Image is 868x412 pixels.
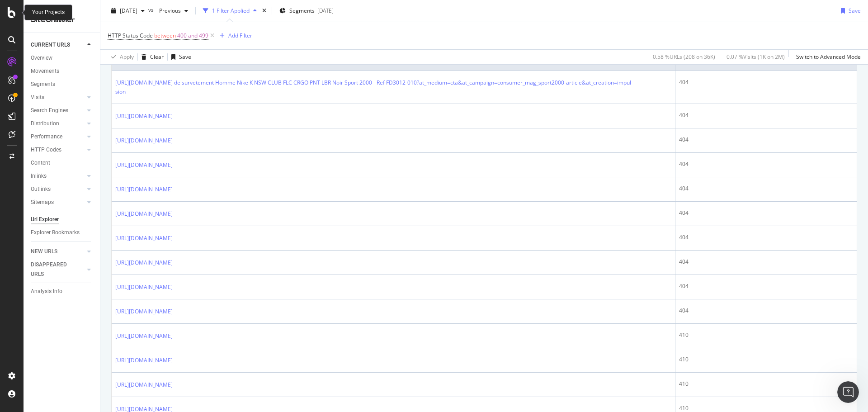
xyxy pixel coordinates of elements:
button: Apply [108,50,134,64]
div: Explorer Bookmarks [31,228,80,237]
a: NEW URLS [31,247,85,256]
div: Add Filter [228,32,252,39]
div: Distribution [31,119,59,128]
div: Analysis Info [31,287,62,296]
a: CURRENT URLS [31,40,85,50]
div: NEW URLS [31,247,57,256]
div: 410 [679,331,853,339]
button: [DATE] [108,4,148,18]
div: 404 [679,307,853,315]
div: 410 [679,380,853,388]
span: Previous [156,7,181,14]
a: Segments [31,80,94,89]
div: Overview [31,53,52,63]
div: Clear [150,53,164,61]
a: [URL][DOMAIN_NAME] [115,258,173,267]
div: 404 [679,185,853,193]
div: 1 Filter Applied [212,7,250,14]
div: Search Engines [31,106,68,115]
div: Switch to Advanced Mode [796,53,861,61]
div: Url Explorer [31,215,59,224]
button: Add Filter [216,30,252,41]
a: [URL][DOMAIN_NAME] de survetement Homme Nike K NSW CLUB FLC CRGO PNT LBR Noir Sport 2000 - Ref FD... [115,78,632,96]
span: between [154,32,176,39]
div: DISAPPEARED URLS [31,260,76,279]
div: times [260,6,268,15]
div: Your Projects [32,9,65,16]
div: 404 [679,233,853,242]
a: Explorer Bookmarks [31,228,94,237]
a: Search Engines [31,106,85,115]
a: [URL][DOMAIN_NAME] [115,331,173,341]
a: [URL][DOMAIN_NAME] [115,356,173,365]
a: Performance [31,132,85,142]
div: 404 [679,258,853,266]
button: Save [168,50,191,64]
div: CURRENT URLS [31,40,70,50]
span: 2025 Sep. 22nd [120,7,137,14]
div: [DATE] [317,7,334,14]
button: Save [837,4,861,18]
a: Visits [31,93,85,102]
div: 404 [679,160,853,168]
div: 410 [679,355,853,364]
button: Segments[DATE] [276,4,337,18]
div: 404 [679,111,853,119]
span: Segments [289,7,315,14]
button: 1 Filter Applied [199,4,260,18]
div: 0.58 % URLs ( 208 on 36K ) [653,53,715,61]
div: HTTP Codes [31,145,61,155]
div: 404 [679,136,853,144]
a: Inlinks [31,171,85,181]
div: 0.07 % Visits ( 1K on 2M ) [726,53,785,61]
a: [URL][DOMAIN_NAME] [115,234,173,243]
div: Performance [31,132,62,142]
span: HTTP Status Code [108,32,153,39]
a: HTTP Codes [31,145,85,155]
a: Sitemaps [31,198,85,207]
a: [URL][DOMAIN_NAME] [115,209,173,218]
div: Visits [31,93,44,102]
a: [URL][DOMAIN_NAME] [115,380,173,389]
div: Inlinks [31,171,47,181]
div: Segments [31,80,55,89]
div: 404 [679,282,853,290]
div: Apply [120,53,134,61]
a: Movements [31,66,94,76]
a: Distribution [31,119,85,128]
a: [URL][DOMAIN_NAME] [115,307,173,316]
a: [URL][DOMAIN_NAME] [115,112,173,121]
a: Overview [31,53,94,63]
button: Clear [138,50,164,64]
a: Outlinks [31,185,85,194]
div: Sitemaps [31,198,54,207]
div: Content [31,158,50,168]
button: Switch to Advanced Mode [793,50,861,64]
a: Url Explorer [31,215,94,224]
a: DISAPPEARED URLS [31,260,85,279]
a: [URL][DOMAIN_NAME] [115,185,173,194]
a: [URL][DOMAIN_NAME] [115,283,173,292]
a: [URL][DOMAIN_NAME] [115,136,173,145]
a: Analysis Info [31,287,94,296]
div: Save [849,7,861,14]
a: [URL][DOMAIN_NAME] [115,161,173,170]
div: Save [179,53,191,61]
a: Content [31,158,94,168]
div: Movements [31,66,59,76]
button: Previous [156,4,192,18]
span: vs [148,6,156,14]
iframe: Intercom live chat [837,381,859,403]
div: 404 [679,78,853,86]
span: 400 and 499 [177,29,208,42]
div: 404 [679,209,853,217]
div: Outlinks [31,185,51,194]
